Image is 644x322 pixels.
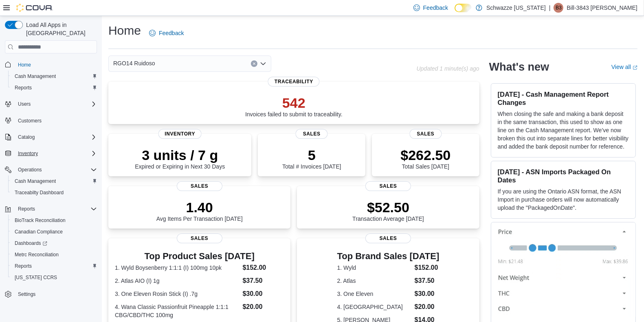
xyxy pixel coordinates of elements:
span: Cash Management [11,176,97,186]
span: Reports [15,263,32,269]
span: Users [15,99,97,109]
div: Transaction Average [DATE] [352,199,424,222]
span: Catalog [15,132,97,142]
span: Cash Management [15,178,56,184]
span: Operations [15,165,97,175]
span: Canadian Compliance [15,229,63,235]
span: Sales [365,181,411,191]
span: Traceabilty Dashboard [11,188,97,198]
button: Reports [2,203,100,215]
span: Cash Management [11,71,97,81]
span: Settings [18,291,35,298]
a: Home [15,60,34,70]
span: Inventory [158,129,202,139]
span: Dashboards [11,238,97,248]
h3: Top Brand Sales [DATE] [337,251,440,261]
p: 5 [282,147,341,163]
input: Dark Mode [455,4,472,12]
div: Avg Items Per Transaction [DATE] [156,199,243,222]
span: Operations [18,167,42,173]
span: Feedback [423,4,448,12]
p: If you are using the Ontario ASN format, the ASN Import in purchase orders will now automatically... [498,187,629,212]
button: Operations [2,164,100,175]
span: Metrc Reconciliation [15,251,59,258]
div: Total Sales [DATE] [400,147,451,170]
button: Catalog [15,132,38,142]
dt: 3. One Eleven Rosin Stick (I) .7g [115,290,240,298]
h3: [DATE] - Cash Management Report Changes [498,90,629,107]
h3: Top Product Sales [DATE] [115,251,284,261]
p: Updated 1 minute(s) ago [417,65,479,72]
svg: External link [633,65,637,70]
a: Metrc Reconciliation [11,250,62,260]
span: Customers [15,115,97,126]
nav: Complex example [5,55,97,321]
button: Open list of options [260,60,266,67]
button: Cash Management [8,71,100,82]
span: Sales [296,129,328,139]
p: Schwazze [US_STATE] [486,3,546,13]
dd: $20.00 [243,302,284,312]
dd: $30.00 [415,289,440,299]
button: BioTrack Reconciliation [8,215,100,226]
a: Canadian Compliance [11,227,66,237]
img: Cova [16,4,53,12]
span: Home [18,62,31,68]
button: Reports [8,260,100,272]
span: Sales [177,181,222,191]
span: Inventory [15,149,97,158]
span: Inventory [18,150,38,157]
button: Catalog [2,131,100,143]
button: Reports [15,204,38,214]
span: BioTrack Reconciliation [11,215,97,225]
a: Customers [15,116,45,126]
span: RGO14 Ruidoso [113,58,155,68]
span: Canadian Compliance [11,227,97,237]
span: Cash Management [15,73,56,80]
p: $262.50 [400,147,451,163]
span: Customers [18,118,42,124]
a: Reports [11,83,35,93]
span: Dark Mode [455,12,455,13]
p: 1.40 [156,199,243,215]
span: Sales [177,233,222,243]
span: Sales [365,233,411,243]
button: Customers [2,115,100,127]
span: Traceability [268,77,320,87]
dt: 4. [GEOGRAPHIC_DATA] [337,303,411,311]
dd: $30.00 [243,289,284,299]
button: Inventory [15,149,41,158]
p: 542 [245,95,343,111]
button: Reports [8,82,100,93]
span: Settings [15,289,97,299]
button: Clear input [251,60,257,67]
h2: What's new [489,60,549,73]
a: Cash Management [11,176,59,186]
span: B3 [556,3,562,13]
span: Reports [15,84,32,91]
dt: 1. Wyld [337,264,411,272]
dt: 2. Atlas [337,277,411,285]
h1: Home [108,22,141,39]
button: Settings [2,288,100,300]
button: Home [2,58,100,70]
div: Invoices failed to submit to traceability. [245,95,343,118]
span: BioTrack Reconciliation [15,217,66,224]
button: Traceabilty Dashboard [8,187,100,198]
span: Users [18,101,31,107]
a: Dashboards [11,238,51,248]
button: Users [2,98,100,110]
dd: $152.00 [415,263,440,273]
button: Cash Management [8,175,100,187]
span: Reports [11,83,97,93]
div: Bill-3843 Thompson [554,3,563,13]
span: Catalog [18,134,35,140]
a: BioTrack Reconciliation [11,215,69,225]
p: When closing the safe and making a bank deposit in the same transaction, this used to show as one... [498,110,629,151]
dd: $37.50 [243,276,284,286]
button: Canadian Compliance [8,226,100,238]
dt: 3. One Eleven [337,290,411,298]
p: | [549,3,551,13]
button: [US_STATE] CCRS [8,272,100,283]
span: Reports [15,204,97,214]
